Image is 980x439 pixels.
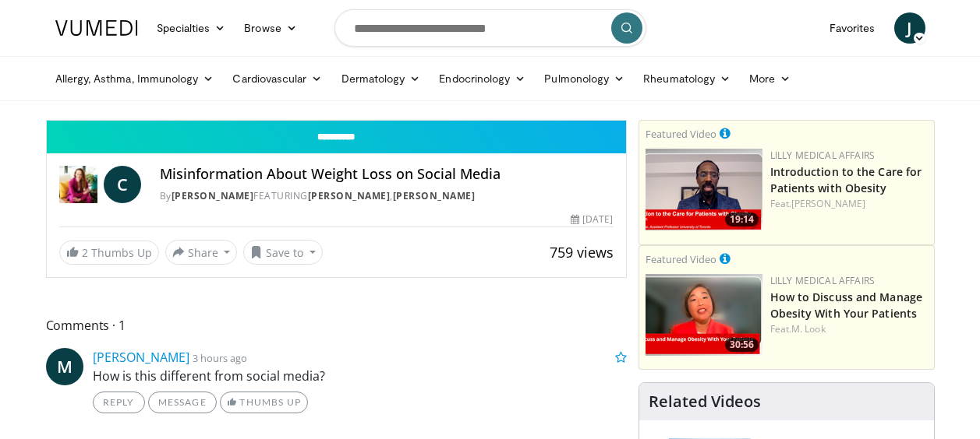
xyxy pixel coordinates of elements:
[770,274,876,287] a: Lilly Medical Affairs
[243,240,323,265] button: Save to
[725,212,759,227] span: 19:14
[634,63,740,94] a: Rheumatology
[646,252,716,266] small: Featured Video
[93,367,627,385] p: How is this different from social media?
[93,392,145,413] a: Reply
[791,322,826,335] a: M. Look
[308,189,391,202] a: [PERSON_NAME]
[649,392,761,411] h4: Related Videos
[571,212,613,227] div: [DATE]
[770,149,876,162] a: Lilly Medical Affairs
[82,245,88,260] span: 2
[334,9,646,47] input: Search topics, interventions
[646,274,762,356] img: c98a6a29-1ea0-4bd5-8cf5-4d1e188984a7.png.150x105_q85_crop-smart_upscale.png
[535,63,634,94] a: Pulmonology
[172,189,254,202] a: [PERSON_NAME]
[59,241,159,265] a: 2 Thumbs Up
[332,63,430,94] a: Dermatology
[235,12,306,44] a: Browse
[104,166,141,203] a: C
[770,164,922,195] a: Introduction to the Care for Patients with Obesity
[894,12,925,44] a: J
[46,63,224,94] a: Allergy, Asthma, Immunology
[160,166,614,183] h4: Misinformation About Weight Loss on Social Media
[646,274,762,356] a: 30:56
[550,243,614,262] span: 759 views
[646,149,762,230] a: 19:14
[820,12,885,44] a: Favorites
[646,149,762,230] img: acc2e291-ced4-4dd5-b17b-d06994da28f3.png.150x105_q85_crop-smart_upscale.png
[55,20,138,36] img: VuMedi Logo
[770,197,928,211] div: Feat.
[165,240,238,265] button: Share
[147,12,235,44] a: Specialties
[223,63,331,94] a: Cardiovascular
[160,189,614,203] div: By FEATURING ,
[393,189,476,202] a: [PERSON_NAME]
[725,338,759,352] span: 30:56
[770,290,923,321] a: How to Discuss and Manage Obesity With Your Patients
[46,315,627,335] span: Comments 1
[148,392,217,413] a: Message
[740,63,800,94] a: More
[646,127,716,141] small: Featured Video
[791,197,865,210] a: [PERSON_NAME]
[46,348,83,385] a: M
[430,63,535,94] a: Endocrinology
[220,392,308,413] a: Thumbs Up
[59,166,97,203] img: Dr. Carolynn Francavilla
[93,349,189,366] a: [PERSON_NAME]
[193,351,247,365] small: 3 hours ago
[770,322,928,336] div: Feat.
